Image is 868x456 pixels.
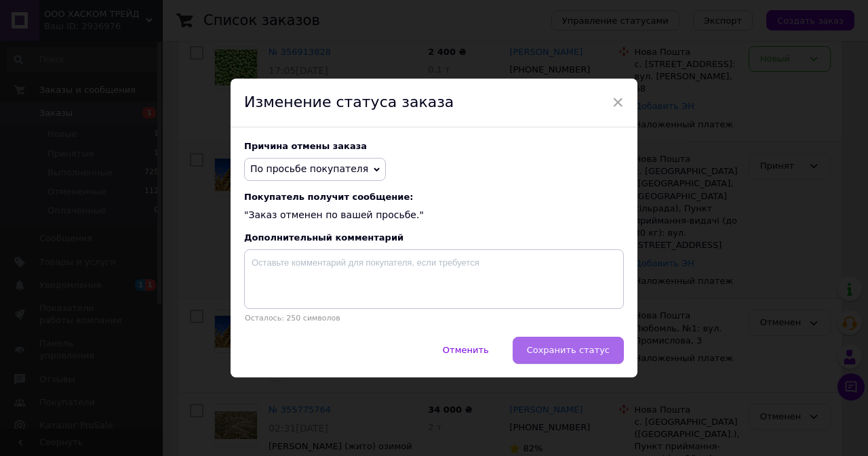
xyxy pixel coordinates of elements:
[244,192,624,222] div: "Заказ отменен по вашей просьбе."
[244,314,624,323] p: Осталось: 250 символов
[443,345,489,355] span: Отменить
[612,91,624,114] span: ×
[244,232,624,243] div: Дополнительный комментарий
[429,337,503,364] button: Отменить
[231,79,637,127] div: Изменение статуса заказа
[513,337,624,364] button: Сохранить статус
[250,163,368,174] span: По просьбе покупателя
[244,141,624,151] div: Причина отмены заказа
[244,192,624,202] span: Покупатель получит сообщение:
[527,345,610,355] span: Сохранить статус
